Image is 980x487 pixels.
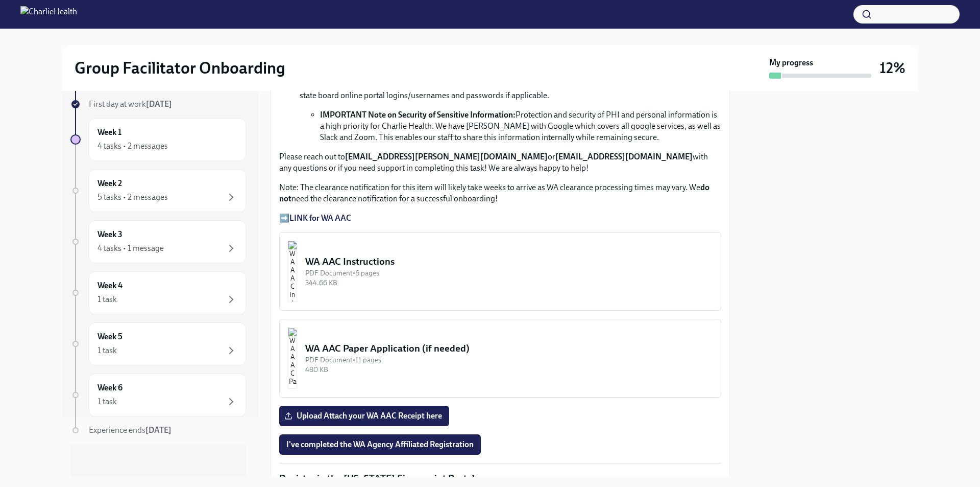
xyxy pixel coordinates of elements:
[97,178,122,189] h6: Week 2
[305,342,713,355] div: WA AAC Paper Application (if needed)
[305,255,713,268] div: WA AAC Instructions
[70,220,246,263] a: Week 34 tasks • 1 message
[75,58,285,78] h2: Group Facilitator Onboarding
[70,169,246,212] a: Week 25 tasks • 2 messages
[286,439,474,450] span: I've completed the WA Agency Affiliated Registration
[555,152,693,161] strong: [EMAIL_ADDRESS][DOMAIN_NAME]
[279,406,449,426] label: Upload Attach your WA AAC Receipt here
[769,57,813,68] strong: My progress
[288,241,297,302] img: WA AAC Instructions
[97,280,122,291] h6: Week 4
[279,182,709,203] strong: do not
[305,268,713,278] div: PDF Document • 6 pages
[289,213,351,223] a: LINK for WA AAC
[97,294,117,305] div: 1 task
[20,6,77,22] img: CharlieHealth
[97,382,122,393] h6: Week 6
[97,345,117,356] div: 1 task
[70,99,246,110] a: First day at work[DATE]
[320,110,516,120] strong: IMPORTANT Note on Security of Sensitive Information:
[146,99,172,109] strong: [DATE]
[97,243,164,254] div: 4 tasks • 1 message
[305,278,713,288] div: 344.66 KB
[97,141,168,152] div: 4 tasks • 2 messages
[305,355,713,365] div: PDF Document • 11 pages
[97,331,122,342] h6: Week 5
[286,411,442,421] span: Upload Attach your WA AAC Receipt here
[279,182,721,204] p: Note: The clearance notification for this item will likely take weeks to arrive as WA clearance p...
[345,152,548,161] strong: [EMAIL_ADDRESS][PERSON_NAME][DOMAIN_NAME]
[97,396,117,407] div: 1 task
[305,365,713,375] div: 480 KB
[879,59,905,77] h3: 12%
[97,192,168,203] div: 5 tasks • 2 messages
[97,229,122,240] h6: Week 3
[70,118,246,161] a: Week 14 tasks • 2 messages
[279,319,721,398] button: WA AAC Paper Application (if needed)PDF Document•11 pages480 KB
[89,99,172,109] span: First day at work
[279,472,721,485] p: Register in the [US_STATE] Fingerprint Portal
[279,434,481,455] button: I've completed the WA Agency Affiliated Registration
[70,322,246,365] a: Week 51 task
[320,109,721,143] li: Protection and security of PHI and personal information is a high priority for Charlie Health. We...
[279,213,721,224] p: ➡️
[288,328,297,389] img: WA AAC Paper Application (if needed)
[145,425,171,435] strong: [DATE]
[97,127,121,138] h6: Week 1
[279,151,721,174] p: Please reach out to or with any questions or if you need support in completing this task! We are ...
[89,425,171,435] span: Experience ends
[279,232,721,311] button: WA AAC InstructionsPDF Document•6 pages344.66 KB
[70,374,246,416] a: Week 61 task
[70,271,246,314] a: Week 41 task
